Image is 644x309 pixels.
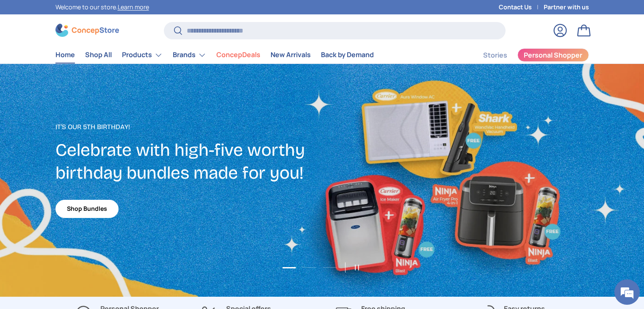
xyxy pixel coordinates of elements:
[483,47,507,63] a: Stories
[55,24,119,37] img: ConcepStore
[517,48,589,62] a: Personal Shopper
[122,47,163,63] a: Products
[524,52,582,58] span: Personal Shopper
[117,47,168,63] summary: Products
[216,47,260,63] a: ConcepDeals
[271,47,311,63] a: New Arrivals
[85,47,112,63] a: Shop All
[321,47,374,63] a: Back by Demand
[173,47,206,63] a: Brands
[118,3,149,11] a: Learn more
[499,3,544,12] a: Contact Us
[168,47,211,63] summary: Brands
[55,122,322,132] p: It's our 5th Birthday!
[55,3,149,12] p: Welcome to our store.
[55,139,322,184] h2: Celebrate with high-five worthy birthday bundles made for you!
[55,200,119,218] a: Shop Bundles
[55,47,75,63] a: Home
[544,3,589,12] a: Partner with us
[55,47,374,63] nav: Primary
[463,47,589,63] nav: Secondary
